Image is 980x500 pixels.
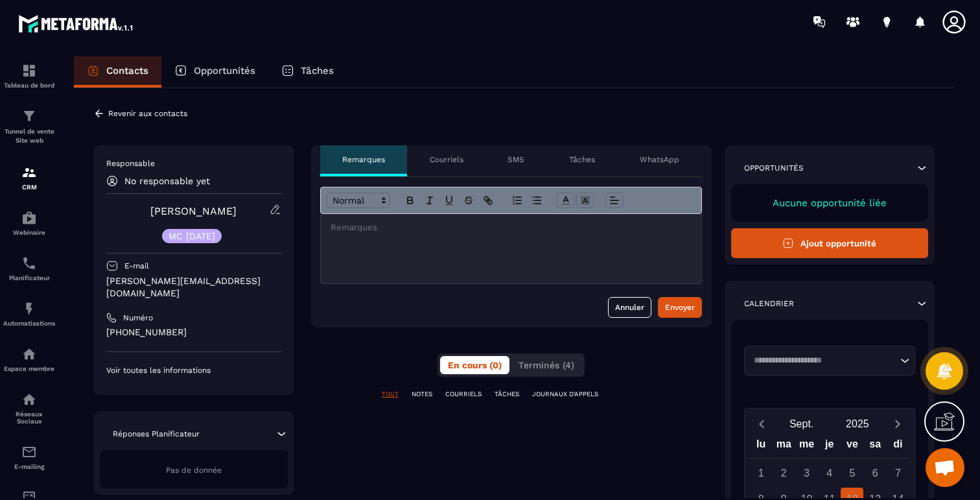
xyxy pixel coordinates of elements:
button: Ajout opportunité [731,228,929,258]
img: logo [18,12,135,35]
p: Calendrier [744,298,794,309]
p: Réponses Planificateur [113,429,200,439]
div: 5 [841,462,863,484]
img: automations [21,210,37,226]
a: emailemailE-mailing [3,435,55,480]
img: scheduler [21,256,37,271]
button: Open years overlay [830,412,885,435]
input: Search for option [749,354,898,367]
p: Courriels [430,154,463,165]
p: [PERSON_NAME][EMAIL_ADDRESS][DOMAIN_NAME] [106,275,281,300]
div: 3 [795,462,818,484]
a: social-networksocial-networkRéseaux Sociaux [3,382,55,435]
div: di [887,435,909,458]
div: 6 [864,462,887,484]
button: Terminés (4) [511,356,582,374]
img: formation [21,63,37,78]
p: Contacts [106,65,148,77]
p: E-mailing [3,463,55,470]
p: Planificateur [3,274,55,281]
a: automationsautomationsAutomatisations [3,291,55,337]
p: NOTES [412,390,432,399]
p: Réseaux Sociaux [3,411,55,425]
button: Annuler [608,297,651,318]
p: E-mail [124,261,149,271]
img: social-network [21,392,37,407]
img: automations [21,301,37,316]
p: Opportunités [194,65,255,77]
button: Open months overlay [774,412,830,435]
p: Opportunités [744,163,804,173]
a: automationsautomationsWebinaire [3,200,55,246]
img: formation [21,165,37,180]
p: Webinaire [3,229,55,236]
a: Tâches [268,56,347,88]
div: 1 [750,462,773,484]
img: formation [21,108,37,124]
p: Voir toutes les informations [106,365,281,375]
p: [PHONE_NUMBER] [106,326,281,339]
a: automationsautomationsEspace membre [3,337,55,382]
div: sa [864,435,887,458]
p: MC [DATE] [169,232,215,241]
button: En cours (0) [440,356,509,374]
div: 7 [887,462,909,484]
p: Tâches [301,65,334,77]
div: Search for option [744,346,916,375]
div: 4 [818,462,841,484]
button: Previous month [750,415,774,433]
div: ve [841,435,863,458]
p: Automatisations [3,320,55,327]
a: formationformationTableau de bord [3,53,55,99]
button: Envoyer [658,297,702,318]
p: CRM [3,184,55,191]
p: SMS [507,154,524,165]
img: email [21,444,37,460]
button: Next month [885,415,909,433]
div: lu [749,435,772,458]
p: Tâches [569,154,595,165]
span: Pas de donnée [166,466,222,475]
img: automations [21,346,37,362]
div: 2 [773,462,795,484]
div: me [795,435,818,458]
div: je [818,435,841,458]
p: WhatsApp [640,154,679,165]
span: Terminés (4) [519,360,574,370]
a: Contacts [74,56,161,88]
a: [PERSON_NAME] [150,205,237,217]
div: ma [773,435,795,458]
span: En cours (0) [448,360,502,370]
a: schedulerschedulerPlanificateur [3,246,55,291]
p: Tunnel de vente Site web [3,127,55,145]
p: Remarques [342,154,385,165]
a: formationformationTunnel de vente Site web [3,99,55,155]
div: Ouvrir le chat [926,448,964,487]
a: Opportunités [161,56,268,88]
p: Responsable [106,158,281,169]
p: Aucune opportunité liée [744,197,916,209]
p: Numéro [123,313,153,323]
p: No responsable yet [124,176,210,186]
p: Espace membre [3,365,55,372]
p: JOURNAUX D'APPELS [532,390,598,399]
a: formationformationCRM [3,155,55,200]
p: COURRIELS [445,390,482,399]
p: Tableau de bord [3,82,55,89]
p: TOUT [382,390,399,399]
div: Envoyer [665,301,695,314]
p: TÂCHES [495,390,519,399]
p: Revenir aux contacts [108,109,187,118]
